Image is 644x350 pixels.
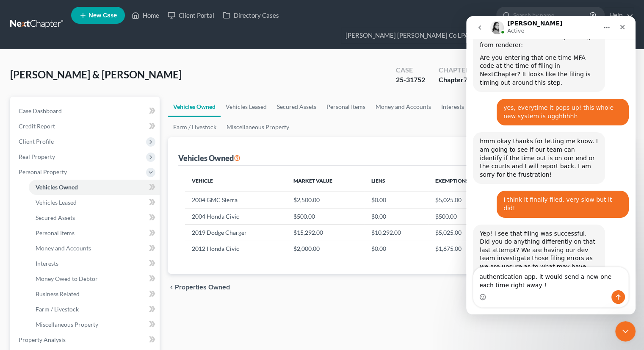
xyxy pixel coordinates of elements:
a: Vehicles Leased [29,195,160,210]
div: Vehicles Owned [178,153,240,163]
a: Money and Accounts [29,241,160,256]
div: Chapter [439,65,470,75]
a: Money and Accounts [370,97,436,117]
span: Vehicles Leased [36,199,77,206]
span: Properties Owned [175,284,230,291]
a: Home [127,8,163,23]
a: Client Portal [163,8,218,23]
th: Liens [365,172,428,192]
td: $2,500.00 [287,192,365,208]
a: Directory Cases [218,8,283,23]
td: $1,675.00 [428,241,498,257]
a: Property Analysis [12,332,160,347]
div: hmm okay thanks for letting me know. I am going to see if our team can identify if the time out i... [14,121,132,163]
span: Credit Report [19,122,55,130]
td: 2004 GMC Sierra [185,192,287,208]
span: Miscellaneous Property [36,321,98,328]
a: Credit Report [12,119,160,134]
a: Secured Assets [29,210,160,225]
span: Interests [36,260,58,267]
th: Exemptions [428,172,498,192]
div: I think it finally filed. very slow but it did! [30,175,163,201]
input: Search by name... [513,7,591,23]
span: Property Analysis [19,336,66,343]
th: Vehicle [185,172,287,192]
a: Miscellaneous Property [29,317,160,332]
button: chevron_left Properties Owned [168,284,230,291]
a: Farm / Livestock [29,302,160,317]
div: I think it finally filed. very slow but it did! [37,180,156,196]
td: $5,025.00 [428,225,498,241]
div: yes, everytime it pops up! this whole new system is ugghhhhh [30,83,163,109]
div: yes, everytime it pops up! this whole new system is ugghhhhh [37,88,156,104]
textarea: Message… [7,251,162,274]
td: 2012 Honda Civic [185,241,287,257]
td: $500.00 [428,208,498,224]
div: Taylor says… [7,175,163,208]
a: Case Dashboard [12,103,160,119]
div: Lindsey says… [7,116,163,175]
td: $15,292.00 [287,225,365,241]
a: Miscellaneous Property [221,117,294,137]
span: 7 [464,75,467,83]
a: Farm / Livestock [168,117,221,137]
span: Secured Assets [36,214,75,221]
button: Emoji picker [13,278,20,284]
span: New Case [88,12,117,19]
a: Vehicles Owned [168,97,221,117]
div: 25-31752 [396,75,425,85]
div: timeout: Timed out receiving message from renderer: [14,17,132,33]
a: Help [605,8,633,23]
a: [PERSON_NAME] [PERSON_NAME] Co LPA dba [PERSON_NAME] [PERSON_NAME] Trial Lawyers [341,28,633,43]
span: Case Dashboard [19,107,62,114]
td: $5,025.00 [428,192,498,208]
td: $2,000.00 [287,241,365,257]
a: Money Owed to Debtor [29,271,160,286]
a: Business Related [29,286,160,302]
td: 2019 Dodge Charger [185,225,287,241]
td: $0.00 [365,192,428,208]
td: $0.00 [365,208,428,224]
span: Client Profile [19,138,54,145]
div: hmm okay thanks for letting me know. I am going to see if our team can identify if the time out i... [7,116,139,168]
th: Market Value [287,172,365,192]
span: [PERSON_NAME] & [PERSON_NAME] [10,68,182,81]
td: $10,292.00 [365,225,428,241]
div: Yep! I see that filing was successful. Did you do anything differently on that last attempt? We a... [14,214,132,264]
span: Real Property [19,153,55,160]
div: Chapter [439,75,470,85]
span: Personal Property [19,168,67,175]
a: Interests [29,256,160,271]
a: Personal Items [29,225,160,241]
button: Send a message… [145,274,159,288]
a: Vehicles Owned [29,180,160,195]
a: Vehicles Leased [221,97,272,117]
span: Money Owed to Debtor [36,275,98,282]
div: Case [396,65,425,75]
td: $0.00 [365,241,428,257]
div: Lindsey says… [7,208,163,275]
span: Money and Accounts [36,244,91,252]
a: Secured Assets [272,97,321,117]
a: Personal Items [321,97,370,117]
td: $500.00 [287,208,365,224]
div: Taylor says… [7,83,163,116]
a: Interests [436,97,469,117]
span: Vehicles Owned [36,183,78,191]
div: Yep! I see that filing was successful. Did you do anything differently on that last attempt? We a... [7,208,139,269]
iframe: Intercom live chat [615,321,636,342]
span: Business Related [36,290,80,297]
td: 2004 Honda Civic [185,208,287,224]
span: Farm / Livestock [36,306,79,313]
div: Are you entering that one time MFA code at the time of filing in NextChapter? It looks like the f... [14,38,132,71]
iframe: Intercom live chat [466,16,636,314]
span: Personal Items [36,229,75,236]
i: chevron_left [168,284,175,291]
